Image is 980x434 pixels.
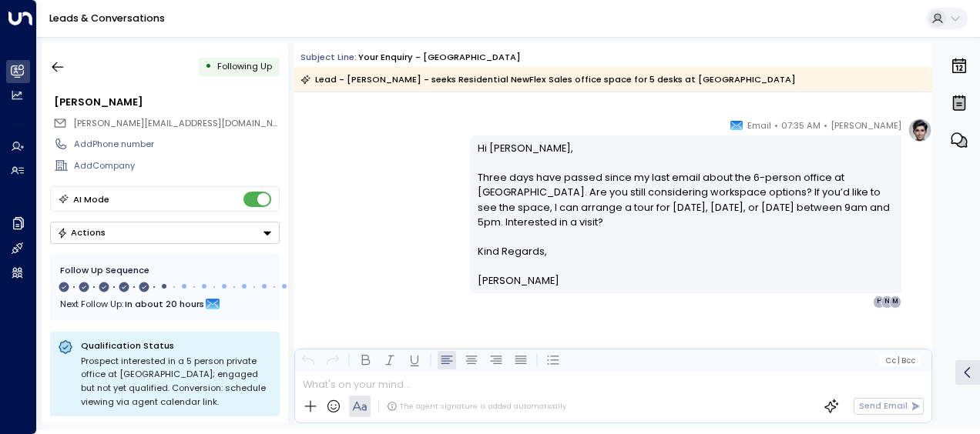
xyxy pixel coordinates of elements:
[300,72,796,87] div: Lead - [PERSON_NAME] - seeks Residential NewFlex Sales office space for 5 desks at [GEOGRAPHIC_DATA]
[908,118,932,142] img: profile-logo.png
[205,55,212,78] div: •
[881,295,893,308] div: N
[81,355,272,409] div: Prospect interested in a 5 person private office at [GEOGRAPHIC_DATA]; engaged but not yet qualif...
[478,141,894,244] p: Hi [PERSON_NAME], Three days have passed since my last email about the 6-person office at [GEOGRA...
[217,60,272,72] span: Following Up
[358,51,521,64] div: Your enquiry - [GEOGRAPHIC_DATA]
[885,356,915,365] span: Cc Bcc
[73,117,294,129] span: [PERSON_NAME][EMAIL_ADDRESS][DOMAIN_NAME]
[781,118,821,133] span: 07:35 AM
[60,295,270,312] div: Next Follow Up:
[478,244,547,259] span: Kind Regards,
[49,12,165,25] a: Leads & Conversations
[387,401,566,412] div: The agent signature is added automatically
[81,339,272,352] p: Qualification Status
[300,51,357,63] span: Subject Line:
[299,351,317,369] button: Undo
[824,118,827,133] span: •
[898,356,900,365] span: |
[873,295,885,308] div: H
[880,355,920,366] button: Cc|Bcc
[125,295,204,312] span: In about 20 hours
[774,118,778,133] span: •
[73,192,109,207] div: AI Mode
[50,222,280,244] button: Actions
[50,222,280,244] div: Button group with a nested menu
[74,159,279,172] div: AddCompany
[54,95,279,109] div: [PERSON_NAME]
[324,351,342,369] button: Redo
[831,118,901,133] span: [PERSON_NAME]
[889,295,901,308] div: M
[60,264,270,277] div: Follow Up Sequence
[478,273,559,288] span: [PERSON_NAME]
[73,117,280,130] span: martin@ia-uk.com
[747,118,771,133] span: Email
[74,138,279,151] div: AddPhone number
[57,227,106,238] div: Actions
